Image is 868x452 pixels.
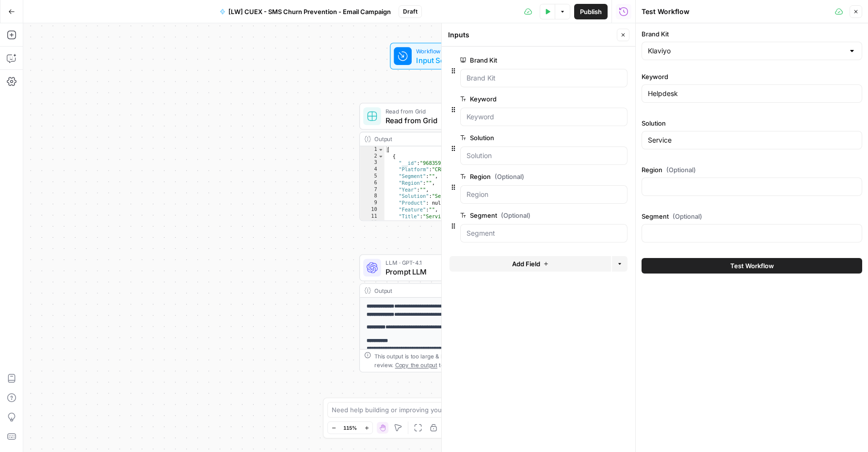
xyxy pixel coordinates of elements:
[360,146,385,153] div: 1
[359,43,532,69] div: WorkflowInput SettingsInputs
[386,114,501,126] span: Read from Grid
[460,55,573,65] label: Brand Kit
[416,47,471,55] span: Workflow
[374,352,527,370] div: This output is too large & has been abbreviated for review. to view the full content.
[673,211,702,221] span: (Optional)
[666,165,696,175] span: (Optional)
[642,29,862,39] label: Brand Kit
[360,193,385,200] div: 8
[642,72,862,81] label: Keyword
[416,54,471,65] span: Input Settings
[466,73,621,83] input: Brand Kit
[501,210,530,220] span: (Optional)
[214,4,397,19] button: [LW] CUEX - SMS Churn Prevention - Email Campaign
[359,103,532,221] div: Read from GridRead from GridStep 2Output[ { "__id":"9683595", "Platform":"CRM", "Segment":"", "Re...
[450,256,611,272] button: Add Field
[403,7,418,16] span: Draft
[460,172,573,181] label: Region
[386,258,502,267] span: LLM · GPT-4.1
[360,207,385,213] div: 10
[642,211,862,221] label: Segment
[460,133,573,143] label: Solution
[360,153,385,160] div: 2
[648,46,844,56] input: Klaviyo
[360,200,385,207] div: 9
[460,210,573,220] label: Segment
[386,266,502,277] span: Prompt LLM
[360,166,385,173] div: 4
[466,190,621,199] input: Region
[580,7,602,16] span: Publish
[360,173,385,180] div: 5
[642,165,862,175] label: Region
[466,228,621,238] input: Segment
[642,258,862,274] button: Test Workflow
[466,112,621,122] input: Keyword
[642,118,862,128] label: Solution
[378,146,384,153] span: Toggle code folding, rows 1 through 14
[374,135,501,144] div: Output
[360,160,385,166] div: 3
[360,213,385,220] div: 11
[448,30,469,40] textarea: Inputs
[360,186,385,193] div: 7
[386,107,501,115] span: Read from Grid
[378,153,384,160] span: Toggle code folding, rows 2 through 13
[730,261,774,271] span: Test Workflow
[574,4,608,19] button: Publish
[512,259,540,269] span: Add Field
[228,7,391,16] span: [LW] CUEX - SMS Churn Prevention - Email Campaign
[360,180,385,187] div: 6
[343,424,357,432] span: 115%
[374,286,501,295] div: Output
[495,172,524,181] span: (Optional)
[466,151,621,161] input: Solution
[460,94,573,104] label: Keyword
[395,362,437,369] span: Copy the output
